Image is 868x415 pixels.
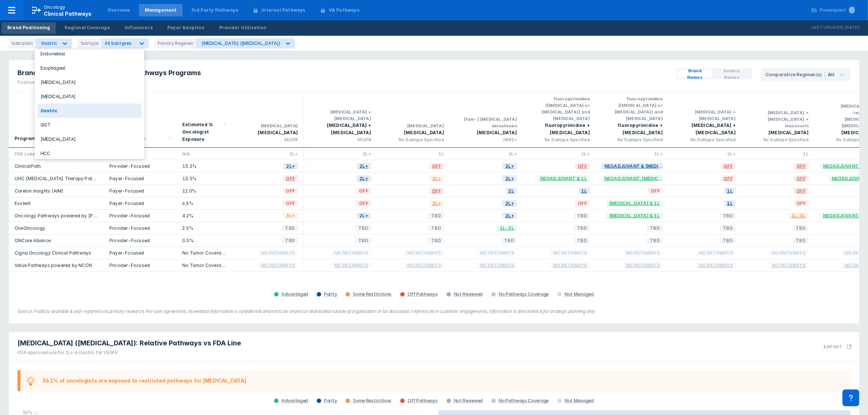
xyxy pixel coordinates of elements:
span: OFF [429,162,444,170]
div: Brand Positioning [7,24,50,31]
div: [MEDICAL_DATA] [38,75,141,89]
div: Not Managed [565,291,594,297]
span: No Pathways [404,249,444,257]
span: OFF [648,187,663,195]
span: 2L+ [502,162,517,170]
span: 1L [579,187,590,195]
div: 1L+ [529,151,590,157]
div: Payer-Focused [109,200,171,206]
a: UHC [MEDICAL_DATA] Therapy Pathways [15,176,107,181]
div: Provider-Focused [109,262,171,268]
div: GIST [38,118,141,132]
span: TBD [282,224,298,232]
span: No Pathways [404,261,444,269]
span: 2L+ [357,174,371,183]
span: 1L [724,199,736,207]
div: [MEDICAL_DATA] + [MEDICAL_DATA] [310,122,371,136]
div: [MEDICAL_DATA] [38,132,141,146]
div: No Tumor Coverage [182,262,225,268]
div: Indication [9,38,36,49]
div: Influencers [125,24,153,31]
span: No Pathways [769,249,809,257]
span: Brand Names [680,67,709,81]
div: Subtype [78,38,102,49]
div: [MEDICAL_DATA] [38,89,141,104]
span: No Pathways [258,261,298,269]
div: fluoropyrimidine ([MEDICAL_DATA] or [MEDICAL_DATA]) and [MEDICAL_DATA] [602,96,663,122]
a: OneOncology [15,225,45,231]
span: OFF [575,199,590,207]
div: [fam-] [MEDICAL_DATA] deruxtecan [456,116,517,129]
a: Value Pathways powered by NCCN [15,263,92,268]
span: 1L [724,187,736,195]
div: Primary Regimen [155,38,196,49]
button: Brand Names [677,70,712,78]
span: TBD [282,236,298,245]
span: OFF [794,174,809,183]
a: Influencers [119,22,159,34]
span: [MEDICAL_DATA] & 1L [607,199,663,207]
span: No Pathways [623,249,663,257]
div: Comparative Regimen(s) [766,71,825,78]
div: Not Reviewed [454,291,483,297]
div: [MEDICAL_DATA] [237,129,298,136]
div: 1L+ [602,151,663,157]
span: No Pathways [331,261,371,269]
div: Advantaged [281,398,308,404]
div: Some Restrictions [353,398,392,404]
div: Off Pathways [408,398,437,404]
div: [MEDICAL_DATA] + [MEDICAL_DATA] [674,109,736,122]
div: Not Managed [565,398,594,404]
div: Positioning colors represent relative access to FDA label [17,79,201,86]
span: TBD [647,224,663,232]
div: Payer-Focused [109,188,171,194]
span: 3L+ [283,212,298,220]
span: OFF [721,162,736,170]
div: [MEDICAL_DATA] [237,123,298,129]
span: TBD [720,224,736,232]
div: 2.5% [182,225,225,231]
div: Not Reviewed [454,398,483,404]
span: No Pathways [331,249,371,257]
span: No Pathways [623,261,663,269]
div: 0.3% [182,237,225,244]
div: HER2+ [456,136,517,143]
span: No Pathways [769,261,809,269]
p: [DATE] [845,24,859,31]
span: TBD [574,224,590,232]
div: 4.2% [182,213,225,219]
span: Clinical Pathways [44,11,92,17]
a: ONCare Alliance [15,238,51,243]
p: Last Updated: [811,24,845,31]
a: Overview [102,4,136,16]
span: No Pathways [477,249,517,257]
span: Generic Names [715,67,748,81]
span: OFF [356,199,371,207]
span: [MEDICAL_DATA] ([MEDICAL_DATA]): Relative Pathways vs FDA Line [17,339,241,348]
span: No Pathways [696,261,736,269]
div: 1L [747,151,809,157]
div: Some Restrictions [353,291,392,297]
span: 1L-2L [497,224,517,232]
span: Brand Positioning Across Relevant Pathways Programs [17,69,201,77]
span: 2L+ [502,174,517,183]
div: fluoropyrimidine + [MEDICAL_DATA] [529,122,590,136]
a: Payer Adoption [161,22,210,34]
div: [MEDICAL_DATA] + [MEDICAL_DATA] [310,109,371,122]
span: No Pathways [258,249,298,257]
div: No Subtype Specified [602,136,663,143]
span: TBD [793,236,809,245]
span: No Pathways [550,261,590,269]
span: Neoadjuvant & 1L [537,174,590,183]
div: Management [145,7,177,13]
div: Endometrial [38,47,141,61]
div: VA Pathways [329,7,359,13]
div: Esophageal [38,61,141,75]
div: Program [15,135,35,142]
span: OFF [721,174,736,183]
div: Payer-Focused [109,250,171,256]
a: Evolent [15,201,31,206]
div: Gastric [38,104,141,118]
div: [MEDICAL_DATA] + [MEDICAL_DATA] [674,122,736,136]
span: OFF [356,187,371,195]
